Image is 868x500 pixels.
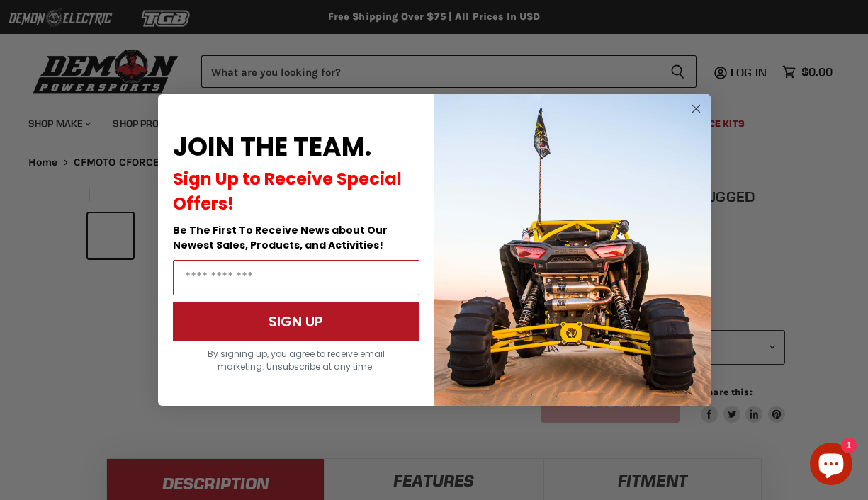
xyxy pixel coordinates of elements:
img: a9095488-b6e7-41ba-879d-588abfab540b.jpeg [434,94,711,406]
inbox-online-store-chat: Shopify online store chat [806,443,857,489]
button: Close dialog [687,100,705,118]
span: JOIN THE TEAM. [173,129,371,165]
button: SIGN UP [173,302,419,341]
span: Be The First To Receive News about Our Newest Sales, Products, and Activities! [173,223,388,252]
span: By signing up, you agree to receive email marketing. Unsubscribe at any time. [208,348,385,373]
span: Sign Up to Receive Special Offers! [173,167,402,215]
input: Email Address [173,260,419,295]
